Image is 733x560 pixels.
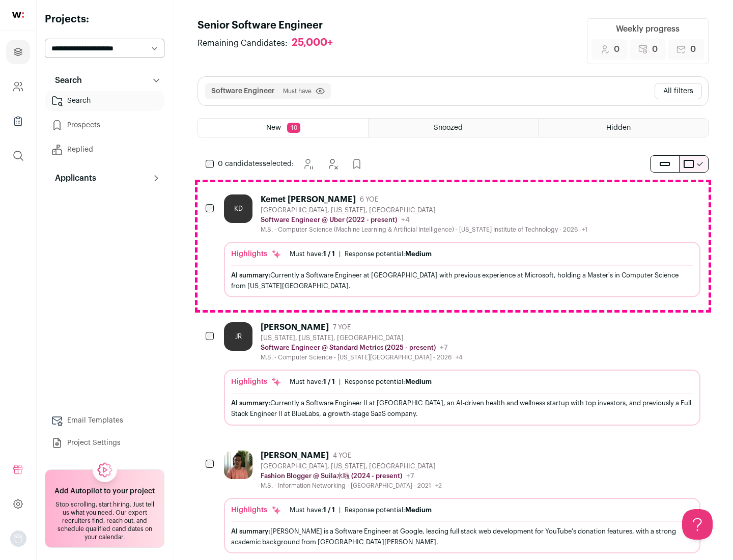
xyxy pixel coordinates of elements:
[261,344,436,352] p: Software Engineer @ Standard Metrics (2025 - present)
[231,398,693,419] div: Currently a Software Engineer II at [GEOGRAPHIC_DATA], an AI-driven health and wellness startup w...
[261,226,587,234] div: M.S. - Computer Science (Machine Learning & Artificial Intelligence) - [US_STATE] Institute of Te...
[323,378,335,385] span: 1 / 1
[231,400,270,406] span: AI summary:
[12,12,24,18] img: wellfound-shorthand-0d5821cbd27db2630d0214b213865d53afaa358527fdda9d0ea32b1df1b89c2c.svg
[261,482,442,490] div: M.S. - Information Networking - [GEOGRAPHIC_DATA] - 2021
[456,354,463,360] span: +4
[582,227,587,233] span: +1
[406,472,414,480] span: +7
[231,526,693,547] div: [PERSON_NAME] is a Software Engineer at Google, leading full stack web development for YouTube's ...
[45,12,164,26] h2: Projects:
[369,119,538,137] a: Snoozed
[224,451,252,479] img: ebffc8b94a612106133ad1a79c5dcc917f1f343d62299c503ebb759c428adb03.jpg
[290,378,335,386] div: Must have:
[290,506,335,514] div: Must have:
[261,462,442,470] div: [GEOGRAPHIC_DATA], [US_STATE], [GEOGRAPHIC_DATA]
[345,378,432,386] div: Response potential:
[261,472,402,480] p: Fashion Blogger @ Suila水啦 (2024 - present)
[231,272,270,278] span: AI summary:
[539,119,708,137] a: Hidden
[614,43,619,55] span: 0
[211,86,275,96] button: Software Engineer
[45,410,164,431] a: Email Templates
[290,506,432,514] ul: |
[231,270,693,291] div: Currently a Software Engineer at [GEOGRAPHIC_DATA] with previous experience at Microsoft, holding...
[323,250,335,257] span: 1 / 1
[218,160,263,167] span: 0 candidates
[345,250,432,258] div: Response potential:
[261,353,463,361] div: M.S. - Computer Science - [US_STATE][GEOGRAPHIC_DATA] - 2026
[290,250,432,258] ul: |
[231,505,281,515] div: Highlights
[45,168,164,188] button: Applicants
[333,452,351,460] span: 4 YOE
[405,250,432,257] span: Medium
[266,124,281,131] span: New
[224,194,252,223] div: KD
[261,334,463,342] div: [US_STATE], [US_STATE], [GEOGRAPHIC_DATA]
[45,139,164,160] a: Replied
[405,378,432,385] span: Medium
[224,451,700,553] a: [PERSON_NAME] 4 YOE [GEOGRAPHIC_DATA], [US_STATE], [GEOGRAPHIC_DATA] Fashion Blogger @ Suila水啦 (2...
[231,377,281,387] div: Highlights
[54,486,155,496] h2: Add Autopilot to your project
[287,123,300,133] span: 10
[231,528,270,535] span: AI summary:
[49,74,82,87] p: Search
[360,195,378,204] span: 6 YOE
[323,507,335,513] span: 1 / 1
[298,154,318,174] button: Snooze
[655,83,702,99] button: All filters
[224,322,252,351] div: JR
[45,433,164,453] a: Project Settings
[10,530,26,547] button: Open dropdown
[333,323,351,331] span: 7 YOE
[401,216,410,223] span: +4
[616,23,680,35] div: Weekly progress
[49,172,96,184] p: Applicants
[45,91,164,111] a: Search
[261,194,356,205] div: Kemet [PERSON_NAME]
[231,249,281,259] div: Highlights
[347,154,367,174] button: Add to Prospects
[322,154,343,174] button: Hide
[10,530,26,547] img: nopic.png
[682,509,713,540] iframe: Help Scout Beacon - Open
[6,74,30,99] a: Company and ATS Settings
[45,469,164,548] a: Add Autopilot to your project Stop scrolling, start hiring. Just tell us what you need. Our exper...
[345,506,432,514] div: Response potential:
[440,344,448,351] span: +7
[198,37,288,49] span: Remaining Candidates:
[261,322,329,332] div: [PERSON_NAME]
[283,87,312,95] span: Must have
[51,500,158,541] div: Stop scrolling, start hiring. Just tell us what you need. Our expert recruiters find, reach out, ...
[224,322,700,425] a: JR [PERSON_NAME] 7 YOE [US_STATE], [US_STATE], [GEOGRAPHIC_DATA] Software Engineer @ Standard Met...
[261,216,397,224] p: Software Engineer @ Uber (2022 - present)
[6,109,30,133] a: Company Lists
[218,159,294,169] span: selected:
[690,43,696,55] span: 0
[606,124,631,131] span: Hidden
[652,43,658,55] span: 0
[45,115,164,135] a: Prospects
[435,483,442,489] span: +2
[290,378,432,386] ul: |
[224,194,700,297] a: KD Kemet [PERSON_NAME] 6 YOE [GEOGRAPHIC_DATA], [US_STATE], [GEOGRAPHIC_DATA] Software Engineer @...
[198,18,343,33] h1: Senior Software Engineer
[290,250,335,258] div: Must have:
[45,70,164,91] button: Search
[292,37,333,49] div: 25,000+
[405,507,432,513] span: Medium
[261,206,587,214] div: [GEOGRAPHIC_DATA], [US_STATE], [GEOGRAPHIC_DATA]
[434,124,463,131] span: Snoozed
[6,40,30,64] a: Projects
[261,451,329,461] div: [PERSON_NAME]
